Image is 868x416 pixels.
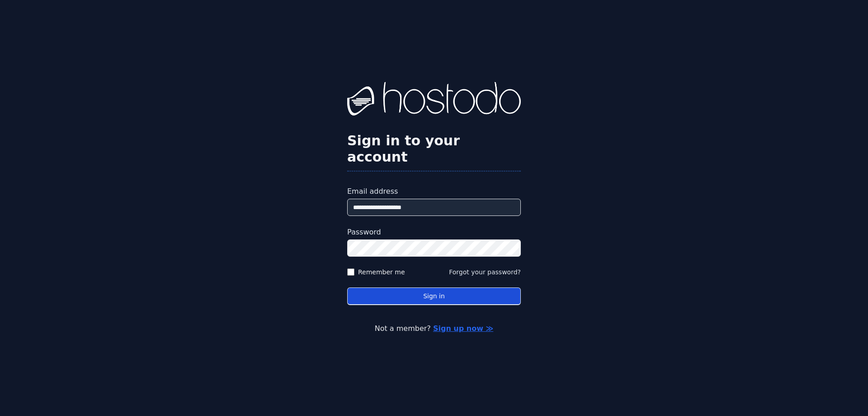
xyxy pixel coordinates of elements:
a: Sign up now ≫ [433,324,493,333]
h2: Sign in to your account [347,133,521,165]
button: Forgot your password? [449,268,521,277]
img: Hostodo [347,82,521,118]
label: Email address [347,186,521,197]
label: Password [347,227,521,238]
label: Remember me [358,268,405,277]
button: Sign in [347,287,521,305]
p: Not a member? [43,323,825,334]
